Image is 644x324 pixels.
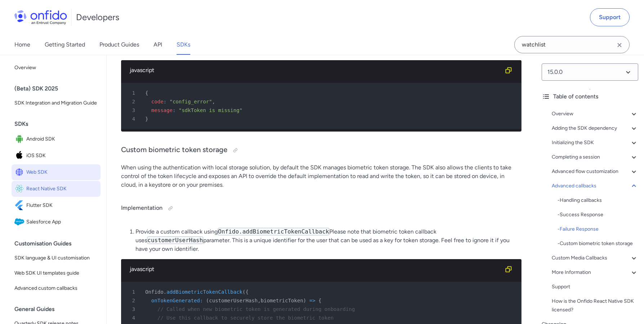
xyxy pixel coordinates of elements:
a: Overview [552,110,638,118]
span: : [164,99,166,105]
a: -Custom biometric token storage [558,239,638,248]
span: : [200,298,203,303]
div: SDKs [14,117,103,131]
span: 3 [124,305,140,314]
span: 2 [124,97,140,106]
span: Web SDK [26,167,98,177]
a: SDKs [177,35,190,55]
span: SDK language & UI customisation [14,254,98,262]
a: Advanced custom callbacks [12,281,101,296]
span: 2 [124,296,140,305]
svg: Clear search field button [615,41,624,49]
a: Custom Media Callbacks [552,254,638,262]
span: ) [303,298,306,303]
a: IconAndroid SDKAndroid SDK [12,131,101,147]
img: IconWeb SDK [14,167,26,177]
span: // Use this callback to securely store the biometric token [157,315,334,321]
span: Web SDK UI templates guide [14,269,98,278]
img: IconFlutter SDK [14,200,26,210]
a: Product Guides [99,35,139,55]
div: Customisation Guides [14,236,103,251]
span: ( [206,298,209,303]
span: onTokenGenerated [151,298,200,303]
img: IconiOS SDK [14,151,26,161]
div: - Custom biometric token storage [558,239,638,248]
span: // Called when new biometric token is generated during onboarding [157,306,355,312]
h3: Custom biometric token storage [121,145,521,156]
button: Copy code snippet button [501,63,516,77]
span: message [151,107,173,113]
span: { [245,289,248,295]
button: Copy code snippet button [501,262,516,276]
span: 4 [124,314,140,322]
a: Initializing the SDK [552,138,638,147]
span: : [173,107,176,113]
div: (Beta) SDK 2025 [14,81,103,96]
a: Support [552,283,638,291]
span: Onfido [145,289,164,295]
span: 1 [124,288,140,296]
span: iOS SDK [26,151,98,161]
span: . [164,289,166,295]
span: Flutter SDK [26,200,98,210]
a: How is the Onfido React Native SDK licensed? [552,297,638,314]
span: customerUserHash [209,298,258,303]
span: ( [243,289,245,295]
span: React Native SDK [26,184,98,194]
img: IconAndroid SDK [14,134,26,144]
span: Android SDK [26,134,98,144]
div: - Failure Response [558,225,638,234]
span: Overview [14,63,98,72]
span: } [145,116,148,122]
div: Completing a session [552,153,638,161]
a: Overview [12,61,101,75]
div: - Success Response [558,210,638,219]
a: -Success Response [558,210,638,219]
img: Onfido Logo [14,10,67,25]
span: { [319,298,321,303]
a: API [154,35,162,55]
span: addBiometricTokenCallback [166,289,243,295]
img: IconSalesforce App [14,217,26,227]
div: javascript [130,66,501,75]
a: IconReact Native SDKReact Native SDK [12,181,101,197]
span: , [212,99,215,105]
input: Onfido search input field [514,36,630,53]
div: javascript [130,265,501,274]
span: 4 [124,115,140,123]
a: More Information [552,268,638,277]
span: code [151,99,164,105]
code: Onfido.addBiometricTokenCallback [218,228,329,235]
a: Adding the SDK dependency [552,124,638,133]
code: customerUserHash [147,236,203,244]
a: IconiOS SDKiOS SDK [12,148,101,164]
div: General Guides [14,302,103,316]
a: IconFlutter SDKFlutter SDK [12,197,101,213]
li: Provide a custom callback using Please note that biometric token callback uses parameter. This is... [136,227,521,253]
span: { [145,90,148,96]
a: Support [590,8,630,26]
a: Advanced flow customization [552,167,638,176]
span: , [258,298,261,303]
a: -Failure Response [558,225,638,234]
span: Advanced custom callbacks [14,284,98,293]
div: Table of contents [542,92,638,101]
span: Salesforce App [26,217,98,227]
span: => [309,298,315,303]
a: Getting Started [45,35,85,55]
a: -Handling callbacks [558,196,638,205]
div: Advanced callbacks [552,182,638,190]
a: SDK Integration and Migration Guide [12,96,101,110]
span: 1 [124,89,140,97]
h4: Implementation [121,203,521,214]
span: "config_error" [169,99,212,105]
span: biometricToken [261,298,303,303]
